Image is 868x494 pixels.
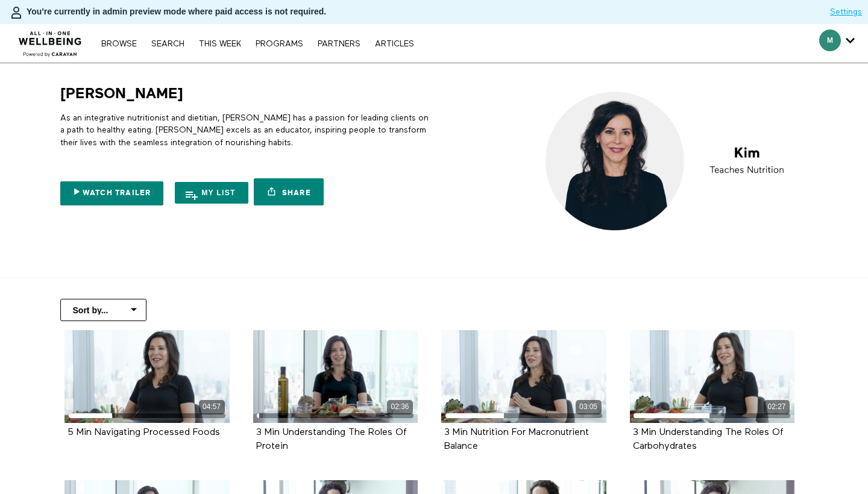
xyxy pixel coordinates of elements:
a: 3 Min Understanding The Roles Of Carbohydrates 02:27 [630,330,795,423]
a: Watch Trailer [60,181,164,205]
img: Kim [535,84,808,238]
a: 3 Min Understanding The Roles Of Protein 02:36 [253,330,418,423]
div: 02:36 [387,400,413,414]
a: Search [145,40,190,48]
nav: Primary [95,37,420,49]
img: CARAVAN [14,22,87,58]
div: Secondary [810,24,864,63]
div: 03:05 [576,400,602,414]
a: PARTNERS [312,40,366,48]
a: 3 Min Nutrition For Macronutrient Balance [444,428,589,451]
p: As an integrative nutritionist and dietitian, [PERSON_NAME] has a passion for leading clients on ... [60,112,430,149]
a: THIS WEEK [193,40,247,48]
strong: 5 Min Navigating Processed Foods [68,428,220,437]
h1: [PERSON_NAME] [60,84,183,103]
a: 5 Min Navigating Processed Foods 04:57 [64,330,230,423]
div: 02:27 [764,400,790,414]
button: My list [175,182,248,204]
a: 3 Min Nutrition For Macronutrient Balance 03:05 [441,330,606,423]
a: 5 Min Navigating Processed Foods [68,428,220,437]
div: 04:57 [199,400,225,414]
a: 3 Min Understanding The Roles Of Carbohydrates [633,428,784,451]
img: person-bdfc0eaa9744423c596e6e1c01710c89950b1dff7c83b5d61d716cfd8139584f.svg [9,5,24,20]
a: Browse [95,40,143,48]
a: ARTICLES [369,40,420,48]
a: Settings [830,6,862,18]
a: Share [254,178,324,205]
a: 3 Min Understanding The Roles Of Protein [256,428,407,451]
a: PROGRAMS [250,40,309,48]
